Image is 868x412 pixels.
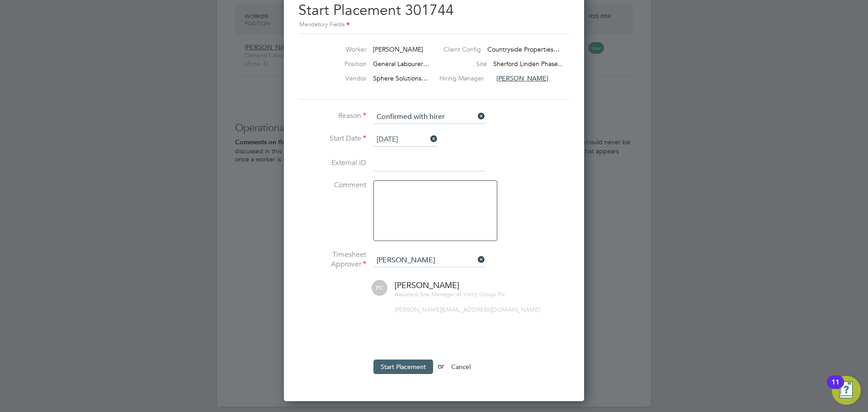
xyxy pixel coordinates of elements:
[451,60,487,68] label: Site
[443,45,481,53] label: Client Config
[298,20,570,30] div: Mandatory Fields
[373,74,428,82] span: Sphere Solutions…
[395,280,459,290] span: [PERSON_NAME]
[373,110,485,124] input: Select one
[372,280,387,296] span: PC
[493,60,564,68] span: Sherford Linden Phase…
[298,158,366,168] label: External ID
[298,134,366,143] label: Start Date
[463,290,505,298] span: Vistry Group Plc
[439,74,490,82] label: Hiring Manager
[373,45,423,53] span: [PERSON_NAME]
[395,306,540,313] span: [PERSON_NAME][EMAIL_ADDRESS][DOMAIN_NAME]
[373,360,433,374] button: Start Placement
[298,180,366,190] label: Comment
[373,254,485,267] input: Search for...
[487,45,560,53] span: Countryside Properties…
[831,382,840,394] div: 11
[317,74,367,82] label: Vendor
[395,290,462,298] span: Assistant Site Manager at
[832,376,861,405] button: Open Resource Center, 11 new notifications
[496,74,548,82] span: [PERSON_NAME]
[298,250,366,269] label: Timesheet Approver
[317,60,367,68] label: Position
[373,60,429,68] span: General Labourer…
[444,360,478,374] button: Cancel
[317,45,367,53] label: Worker
[373,133,438,147] input: Select one
[298,360,570,383] li: or
[298,111,366,121] label: Reason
